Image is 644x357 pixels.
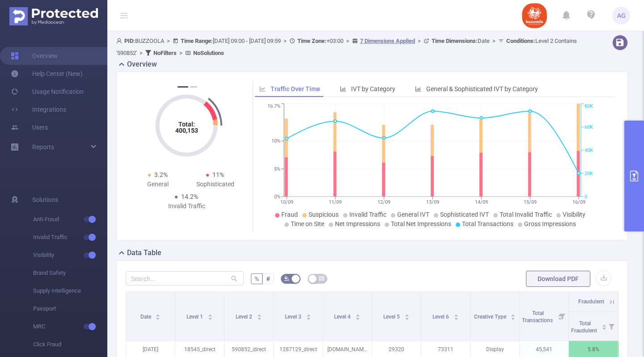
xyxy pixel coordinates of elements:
[511,316,516,319] i: icon: caret-down
[281,211,298,218] span: Fraud
[490,38,498,44] span: >
[284,276,289,281] i: icon: bg-colors
[127,59,157,70] h2: Overview
[349,211,386,218] span: Invalid Traffic
[522,310,554,323] span: Total Transactions
[397,211,429,218] span: General IVT
[360,38,415,44] u: 7 Dimensions Applied
[156,316,161,319] i: icon: caret-down
[523,199,536,205] tspan: 15/09
[257,313,262,318] div: Sort
[116,38,577,56] span: BUZZOOLA [DATE] 09:00 - [DATE] 09:59 +03:00
[124,38,135,44] b: PID:
[383,314,401,320] span: Level 5
[585,147,593,153] tspan: 40K
[506,38,535,44] b: Conditions :
[605,312,618,340] i: Filter menu
[572,199,585,205] tspan: 16/09
[319,276,324,281] i: icon: table
[32,143,54,151] span: Reports
[140,314,153,320] span: Date
[335,220,380,227] span: Net Impressions
[190,86,197,88] button: 2
[175,127,198,134] tspan: 400,153
[11,118,48,136] a: Users
[212,171,224,178] span: 11%
[432,314,450,320] span: Level 6
[571,320,598,334] span: Total Fraudulent
[306,316,311,319] i: icon: caret-down
[309,211,339,218] span: Suspicious
[329,199,342,205] tspan: 11/09
[33,210,107,228] span: Anti-Fraud
[391,220,451,227] span: Total Net Impressions
[181,38,213,44] b: Time Range:
[11,83,84,101] a: Usage Notification
[154,171,168,178] span: 3.2%
[208,313,212,315] i: icon: caret-up
[259,86,266,92] i: icon: line-chart
[186,180,244,189] div: Sophisticated
[266,275,270,282] span: #
[511,313,516,315] i: icon: caret-up
[186,314,204,320] span: Level 1
[585,124,593,130] tspan: 60K
[126,271,244,286] input: Search...
[556,292,568,340] i: Filter menu
[137,50,145,56] span: >
[426,85,538,92] span: General & Sophisticated IVT by Category
[267,104,280,109] tspan: 16.7%
[33,300,107,318] span: Passport
[11,47,58,65] a: Overview
[254,275,259,282] span: %
[271,139,280,144] tspan: 10%
[404,313,409,315] i: icon: caret-up
[563,211,585,218] span: Visibility
[334,314,352,320] span: Level 4
[271,85,320,92] span: Traffic Over Time
[474,314,508,320] span: Creative Type
[351,85,395,92] span: IVT by Category
[355,313,360,315] i: icon: caret-up
[343,38,352,44] span: >
[33,264,107,282] span: Brand Safety
[432,38,478,44] b: Time Dimensions :
[602,323,606,326] i: icon: caret-up
[617,7,626,25] span: AG
[355,316,360,319] i: icon: caret-down
[415,86,421,92] i: icon: bar-chart
[281,38,289,44] span: >
[526,271,590,287] button: Download PDF
[524,220,576,227] span: Gross Impressions
[177,50,185,56] span: >
[355,313,360,318] div: Sort
[306,313,311,315] i: icon: caret-up
[404,316,409,319] i: icon: caret-down
[585,194,587,200] tspan: 0
[440,211,489,218] span: Sophisticated IVT
[257,316,262,319] i: icon: caret-down
[510,313,516,318] div: Sort
[432,38,490,44] span: Date
[33,246,107,264] span: Visibility
[32,191,58,209] span: Solutions
[33,336,107,353] span: Click Fraud
[156,313,161,315] i: icon: caret-up
[9,7,98,25] img: Protected Media
[453,316,458,319] i: icon: caret-down
[33,228,107,246] span: Invalid Traffic
[257,313,262,315] i: icon: caret-up
[208,313,213,318] div: Sort
[453,313,459,318] div: Sort
[306,313,311,318] div: Sort
[280,199,293,205] tspan: 10/09
[578,298,604,305] span: Fraudulent
[274,194,280,200] tspan: 0%
[193,50,224,56] b: No Solutions
[585,104,593,109] tspan: 80K
[453,313,458,315] i: icon: caret-up
[11,65,83,83] a: Help Center (New)
[585,171,593,176] tspan: 20K
[377,199,390,205] tspan: 12/09
[116,38,124,44] i: icon: user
